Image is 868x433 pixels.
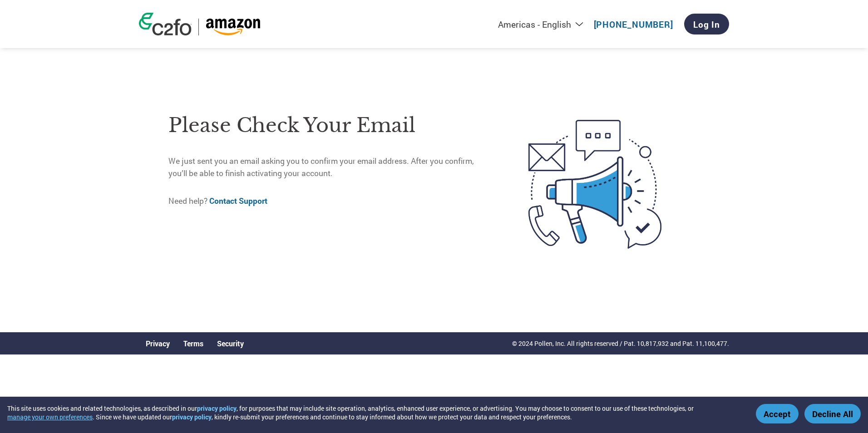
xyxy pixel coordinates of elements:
[594,19,673,30] a: [PHONE_NUMBER]
[7,404,743,421] div: This site uses cookies and related technologies, as described in our , for purposes that may incl...
[209,196,267,206] a: Contact Support
[172,413,212,421] a: privacy policy
[197,404,237,413] a: privacy policy
[139,13,192,35] img: c2fo logo
[146,339,170,348] a: Privacy
[756,404,799,423] button: Accept
[168,111,490,140] h1: Please check your email
[206,19,261,35] img: Amazon
[804,404,861,423] button: Decline All
[168,155,490,179] p: We just sent you an email asking you to confirm your email address. After you confirm, you’ll be ...
[7,413,93,421] button: manage your own preferences
[183,339,203,348] a: Terms
[512,339,729,348] p: © 2024 Pollen, Inc. All rights reserved / Pat. 10,817,932 and Pat. 11,100,477.
[168,195,490,207] p: Need help?
[217,339,244,348] a: Security
[490,103,700,265] img: open-email
[684,14,729,34] a: Log In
